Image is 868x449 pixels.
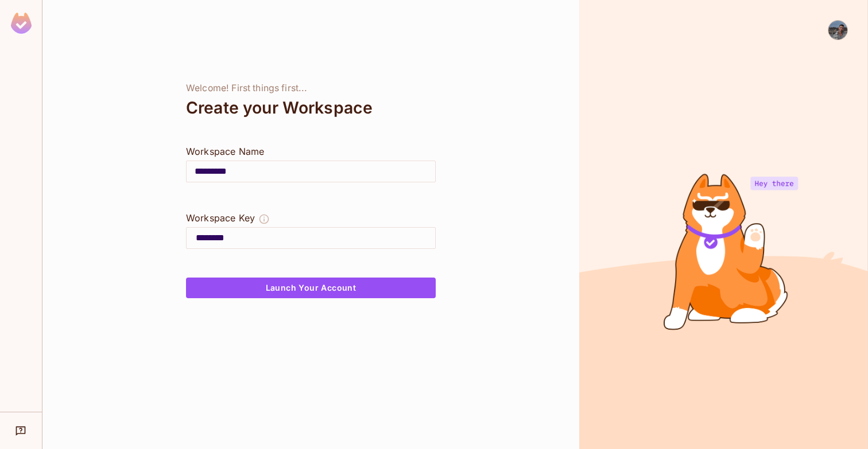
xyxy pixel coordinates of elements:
div: Workspace Key [186,211,255,225]
img: Alon Boshi [828,21,847,40]
div: Help & Updates [8,419,34,442]
img: SReyMgAAAABJRU5ErkJggg== [11,13,32,34]
button: Launch Your Account [186,278,436,298]
div: Welcome! First things first... [186,83,436,94]
button: The Workspace Key is unique, and serves as the identifier of your workspace. [258,211,270,227]
div: Workspace Name [186,145,436,158]
div: Create your Workspace [186,94,436,122]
